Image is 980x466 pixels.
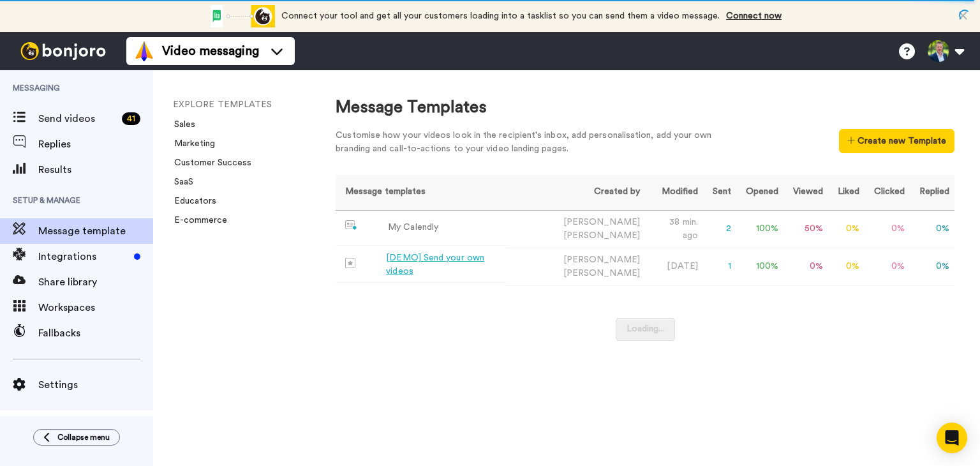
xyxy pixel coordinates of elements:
span: Video messaging [162,42,259,60]
th: Clicked [865,175,910,210]
img: bj-logo-header-white.svg [15,42,111,60]
td: 38 min. ago [645,210,703,248]
th: Replied [910,175,954,210]
div: Customise how your videos look in the recipient's inbox, add personalisation, add your own brandi... [336,129,731,156]
a: Marketing [167,139,215,148]
th: Sent [703,175,736,210]
img: demo-template.svg [345,258,355,268]
th: Message templates [336,175,506,210]
button: Collapse menu [33,429,120,446]
th: Modified [645,175,703,210]
span: [PERSON_NAME] [563,269,640,278]
th: Liked [828,175,865,210]
span: Replies [38,137,153,152]
td: 0 % [865,210,910,248]
a: Connect now [726,11,782,20]
span: Fallbacks [38,326,153,341]
img: vm-color.svg [134,41,154,61]
div: My Calendly [388,221,438,234]
td: [PERSON_NAME] [506,210,644,248]
td: 0 % [910,210,954,248]
span: [PERSON_NAME] [563,231,640,240]
a: Sales [167,120,195,129]
div: 41 [122,112,140,125]
td: 0 % [910,248,954,285]
span: Send videos [38,111,117,126]
a: Educators [167,197,216,206]
button: Loading... [616,318,675,341]
img: nextgen-template.svg [345,220,357,230]
div: animation [205,5,275,27]
th: Opened [736,175,783,210]
td: 100 % [736,248,783,285]
div: Open Intercom Messenger [937,423,967,453]
a: Customer Success [167,158,251,167]
span: Collapse menu [57,432,110,442]
span: Connect your tool and get all your customers loading into a tasklist so you can send them a video... [281,11,720,20]
td: [PERSON_NAME] [506,248,644,285]
li: EXPLORE TEMPLATES [173,98,345,112]
button: Create new Template [839,129,954,153]
td: 0 % [783,248,828,285]
td: 1 [703,248,736,285]
td: 0 % [828,210,865,248]
span: Share library [38,274,153,290]
a: SaaS [167,177,193,186]
span: Integrations [38,249,129,264]
div: Message Templates [336,96,954,119]
td: 100 % [736,210,783,248]
span: Results [38,162,153,177]
div: [DEMO] Send your own videos [386,252,501,278]
td: 0 % [828,248,865,285]
th: Created by [506,175,644,210]
th: Viewed [783,175,828,210]
span: Workspaces [38,300,153,315]
td: 50 % [783,210,828,248]
a: E-commerce [167,216,227,225]
td: 0 % [865,248,910,285]
span: Message template [38,223,153,239]
td: 2 [703,210,736,248]
span: Settings [38,377,153,393]
td: [DATE] [645,248,703,285]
